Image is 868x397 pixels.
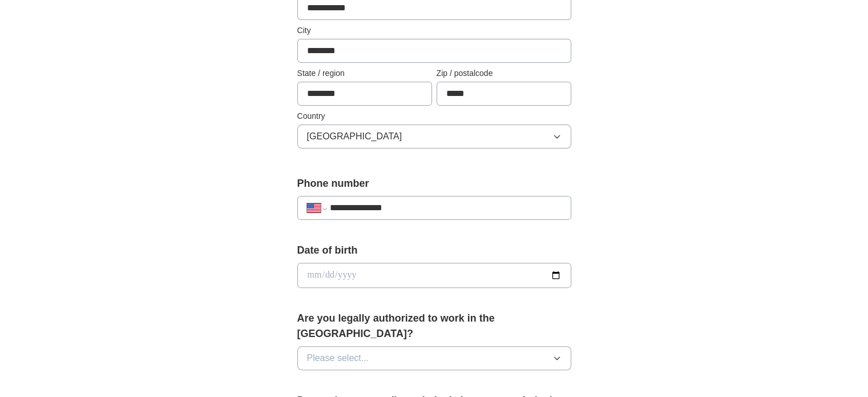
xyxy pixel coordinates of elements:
[307,351,369,365] span: Please select...
[297,346,571,370] button: Please select...
[297,311,571,342] label: Are you legally authorized to work in the [GEOGRAPHIC_DATA]?
[307,130,402,143] span: [GEOGRAPHIC_DATA]
[297,243,571,258] label: Date of birth
[297,110,571,122] label: Country
[297,176,571,191] label: Phone number
[297,25,571,37] label: City
[437,67,571,79] label: Zip / postalcode
[297,125,571,149] button: [GEOGRAPHIC_DATA]
[297,67,432,79] label: State / region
